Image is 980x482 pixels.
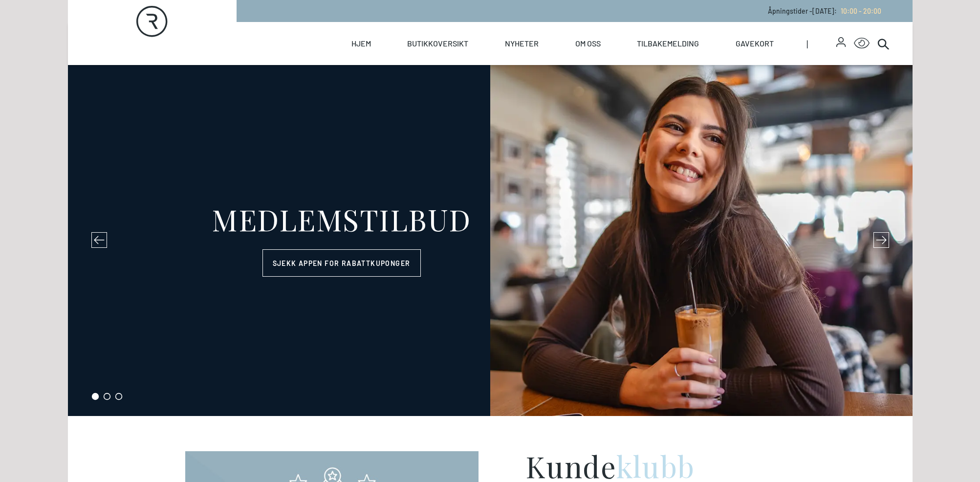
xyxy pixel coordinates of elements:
section: carousel-slider [68,65,913,416]
a: Butikkoversikt [407,22,468,65]
a: Tilbakemelding [637,22,699,65]
a: Hjem [351,22,371,65]
h2: Kunde [525,451,795,481]
a: Gavekort [736,22,774,65]
a: Sjekk appen for rabattkuponger [262,249,421,277]
a: Nyheter [505,22,539,65]
p: Åpningstider - [DATE] : [768,6,881,16]
span: 10:00 - 20:00 [841,7,881,15]
a: Om oss [575,22,601,65]
a: 10:00 - 20:00 [837,7,881,15]
span: | [806,22,837,65]
div: MEDLEMSTILBUD [212,204,471,234]
div: slide 1 of 3 [68,65,913,416]
button: Open Accessibility Menu [854,36,870,51]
